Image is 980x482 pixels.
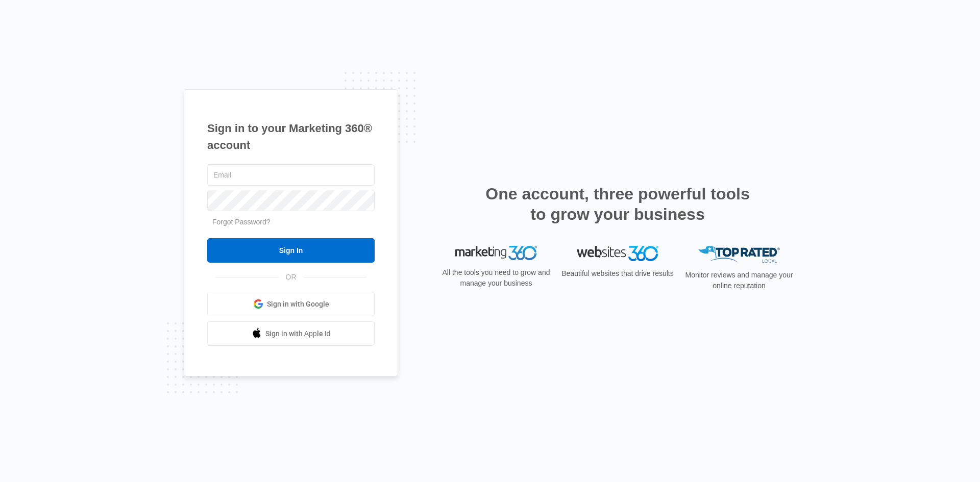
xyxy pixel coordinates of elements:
[577,246,658,261] img: Websites 360
[698,246,780,263] img: Top Rated Local
[207,292,375,316] a: Sign in with Google
[265,328,331,339] span: Sign in with Apple Id
[482,184,753,224] h2: One account, three powerful tools to grow your business
[207,164,375,186] input: Email
[279,272,304,283] span: OR
[439,267,553,289] p: All the tools you need to grow and manage your business
[207,120,375,154] h1: Sign in to your Marketing 360® account
[207,238,375,263] input: Sign In
[682,270,796,291] p: Monitor reviews and manage your online reputation
[560,268,675,279] p: Beautiful websites that drive results
[207,321,375,346] a: Sign in with Apple Id
[212,218,271,226] a: Forgot Password?
[267,299,329,310] span: Sign in with Google
[455,246,537,260] img: Marketing 360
